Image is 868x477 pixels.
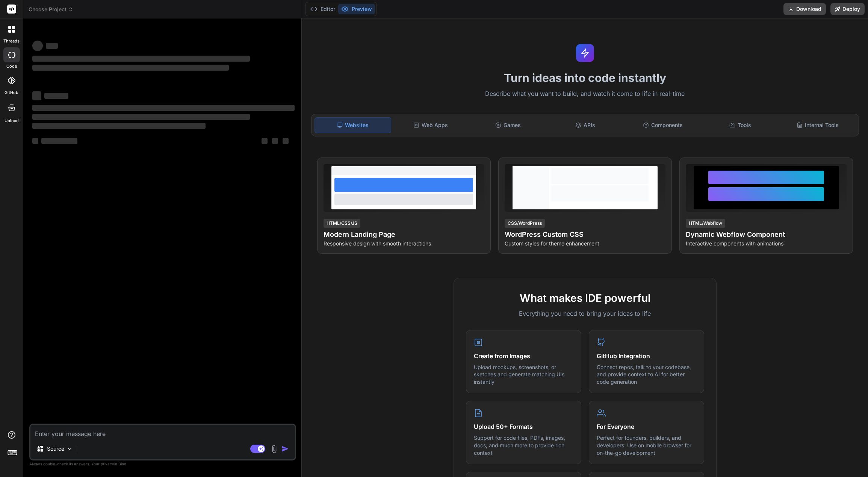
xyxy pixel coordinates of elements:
[597,422,696,431] h4: For Everyone
[283,138,289,144] span: ‌
[505,219,545,228] div: CSS/WordPress
[686,240,847,247] p: Interactive components with animations
[686,219,725,228] div: HTML/Webflow
[324,219,360,228] div: HTML/CSS/JS
[783,3,826,15] button: Download
[307,71,863,85] h1: Turn ideas into code instantly
[32,105,295,111] span: ‌
[101,462,114,466] span: privacy
[67,446,73,452] img: Pick Models
[474,422,573,431] h4: Upload 50+ Formats
[41,138,77,144] span: ‌
[702,117,778,133] div: Tools
[597,363,696,386] p: Connect repos, talk to your codebase, and provide context to AI for better code generation
[29,6,73,13] span: Choose Project
[338,4,375,14] button: Preview
[32,114,250,120] span: ‌
[262,138,268,144] span: ‌
[466,309,704,318] p: Everything you need to bring your ideas to life
[5,118,19,124] label: Upload
[29,460,296,468] p: Always double-check its answers. Your in Bind
[32,56,250,62] span: ‌
[281,445,289,453] img: icon
[32,91,41,100] span: ‌
[780,117,856,133] div: Internal Tools
[505,240,665,247] p: Custom styles for theme enhancement
[474,363,573,386] p: Upload mockups, screenshots, or sketches and generate matching UIs instantly
[3,38,20,44] label: threads
[597,434,696,456] p: Perfect for founders, builders, and developers. Use on mobile browser for on-the-go development
[324,240,484,247] p: Responsive design with smooth interactions
[32,138,38,144] span: ‌
[5,89,18,96] label: GitHub
[466,290,704,306] h2: What makes IDE powerful
[32,65,229,71] span: ‌
[830,3,865,15] button: Deploy
[307,89,863,99] p: Describe what you want to build, and watch it come to life in real-time
[505,229,665,240] h4: WordPress Custom CSS
[315,117,391,133] div: Websites
[597,351,696,360] h4: GitHub Integration
[625,117,701,133] div: Components
[32,123,206,129] span: ‌
[547,117,623,133] div: APIs
[32,41,43,51] span: ‌
[470,117,546,133] div: Games
[270,445,278,453] img: attachment
[46,43,58,49] span: ‌
[474,351,573,360] h4: Create from Images
[393,117,469,133] div: Web Apps
[47,445,64,453] p: Source
[307,4,338,14] button: Editor
[686,229,847,240] h4: Dynamic Webflow Component
[6,63,17,70] label: code
[474,434,573,456] p: Support for code files, PDFs, images, docs, and much more to provide rich context
[272,138,278,144] span: ‌
[324,229,484,240] h4: Modern Landing Page
[44,93,68,99] span: ‌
